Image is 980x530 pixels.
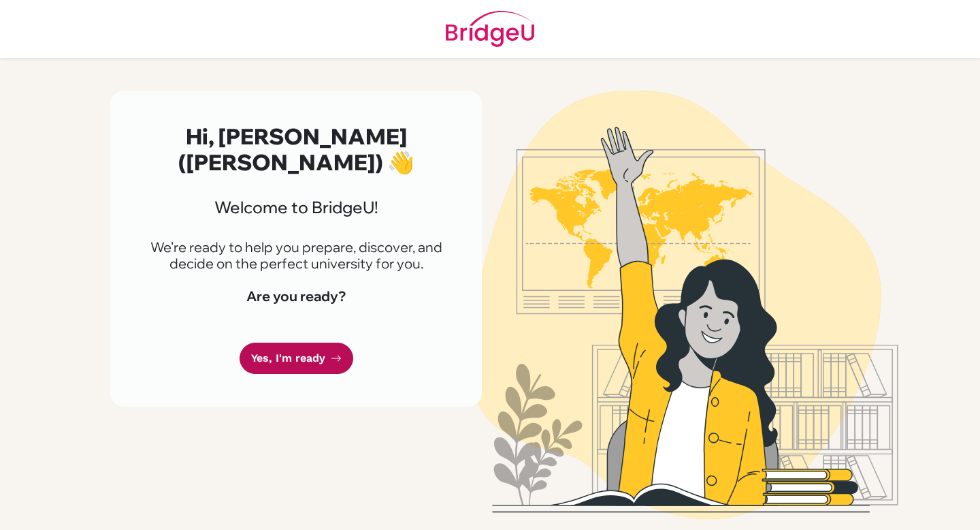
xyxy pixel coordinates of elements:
h3: Welcome to BridgeU! [143,198,449,217]
h4: Are you ready? [143,288,449,305]
a: Yes, I'm ready [240,343,353,375]
h2: Hi, [PERSON_NAME] ([PERSON_NAME]) 👋 [143,123,449,176]
p: We're ready to help you prepare, discover, and decide on the perfect university for you. [143,239,449,272]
